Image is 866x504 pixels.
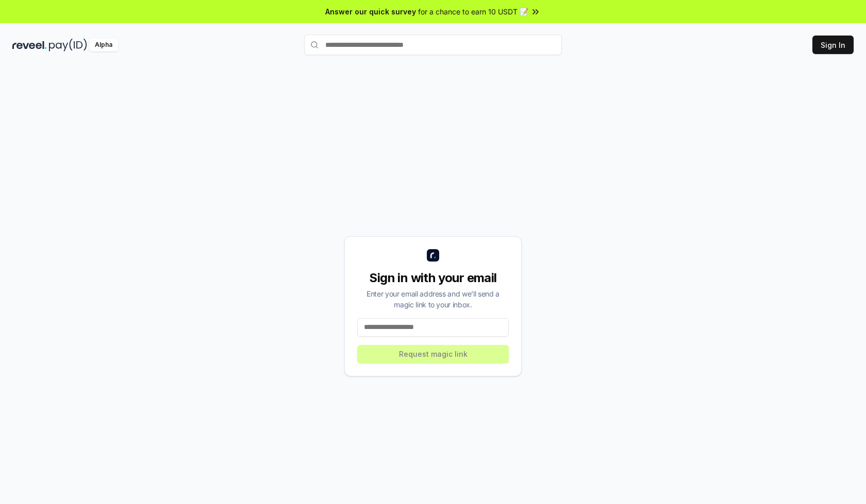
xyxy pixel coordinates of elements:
[325,6,416,17] span: Answer our quick survey
[89,39,118,51] div: Alpha
[357,270,509,286] div: Sign in with your email
[357,288,509,310] div: Enter your email address and we’ll send a magic link to your inbox.
[418,6,528,17] span: for a chance to earn 10 USDT 📝
[427,249,439,262] img: logo_small
[812,36,854,54] button: Sign In
[12,39,47,51] img: reveel_dark
[49,39,87,51] img: pay_id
